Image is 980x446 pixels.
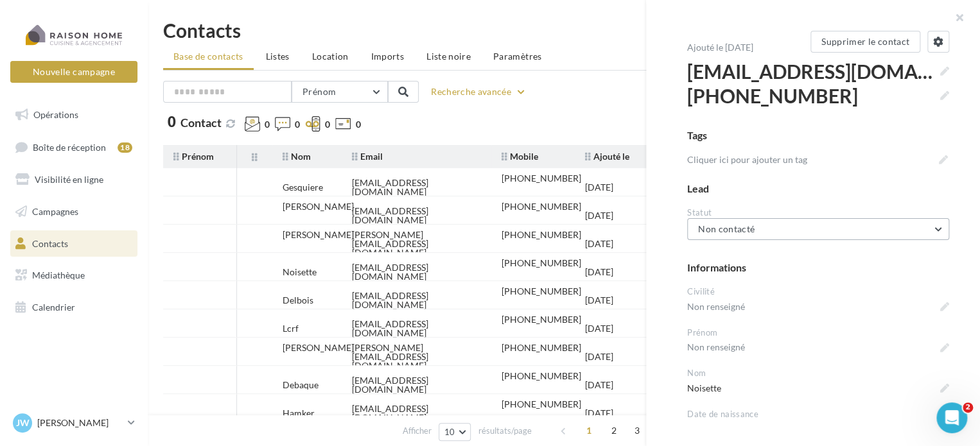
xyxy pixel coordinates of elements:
[444,427,455,437] span: 10
[8,262,140,289] a: Médiathèque
[502,202,581,211] div: [PHONE_NUMBER]
[687,338,949,356] span: Non renseigné
[585,151,629,162] span: Ajouté le
[478,425,531,437] span: résultats/page
[302,86,336,97] span: Prénom
[687,379,949,397] span: Noisette
[687,261,949,275] div: Informations
[352,230,481,257] div: [PERSON_NAME][EMAIL_ADDRESS][DOMAIN_NAME]
[35,174,103,185] span: Visibilité en ligne
[493,51,542,62] span: Paramètres
[403,425,432,437] span: Afficher
[8,294,140,321] a: Calendrier
[687,327,949,339] div: Prénom
[352,207,481,225] div: [EMAIL_ADDRESS][DOMAIN_NAME]
[355,118,360,131] span: 0
[32,237,68,248] span: Contacts
[352,291,481,309] div: [EMAIL_ADDRESS][DOMAIN_NAME]
[352,376,481,394] div: [EMAIL_ADDRESS][DOMAIN_NAME]
[936,402,967,433] iframe: Intercom live chat
[585,239,613,248] div: [DATE]
[585,183,613,192] div: [DATE]
[168,115,176,129] span: 0
[687,298,949,316] span: Non renseigné
[352,263,481,281] div: [EMAIL_ADDRESS][DOMAIN_NAME]
[426,51,471,62] span: Liste noire
[502,343,581,352] div: [PHONE_NUMBER]
[502,230,581,239] div: [PHONE_NUMBER]
[33,109,78,120] span: Opérations
[687,83,949,108] span: [PHONE_NUMBER]
[502,174,581,183] div: [PHONE_NUMBER]
[32,270,85,280] span: Médiathèque
[295,118,300,131] span: 0
[502,259,581,268] div: [PHONE_NUMBER]
[265,118,270,131] span: 0
[585,268,613,277] div: [DATE]
[502,151,538,162] span: Mobile
[502,315,581,324] div: [PHONE_NUMBER]
[687,153,934,166] p: Cliquer ici pour ajouter un tag
[283,230,354,239] div: [PERSON_NAME]
[33,141,106,152] span: Boîte de réception
[8,101,140,128] a: Opérations
[8,166,140,193] a: Visibilité en ligne
[687,218,949,240] button: Non contacté
[585,381,613,390] div: [DATE]
[8,230,140,257] a: Contacts
[32,206,78,217] span: Campagnes
[118,142,132,153] div: 18
[10,61,137,83] button: Nouvelle campagne
[283,343,354,352] div: [PERSON_NAME]
[10,411,137,435] a: JW [PERSON_NAME]
[687,42,753,53] span: Ajouté le [DATE]
[312,51,349,62] span: Location
[352,320,481,338] div: [EMAIL_ADDRESS][DOMAIN_NAME]
[687,128,949,143] div: Tags
[585,296,613,305] div: [DATE]
[585,352,613,361] div: [DATE]
[502,400,581,409] div: [PHONE_NUMBER]
[37,416,123,429] p: [PERSON_NAME]
[283,324,299,333] div: Lcrf
[579,420,599,441] span: 1
[352,343,481,370] div: [PERSON_NAME][EMAIL_ADDRESS][DOMAIN_NAME]
[604,420,624,441] span: 2
[266,51,290,62] span: Listes
[283,268,317,277] div: Noisette
[585,324,613,333] div: [DATE]
[585,409,613,418] div: [DATE]
[283,296,313,305] div: Delbois
[352,151,383,162] span: Email
[32,302,75,313] span: Calendrier
[687,182,949,196] div: Lead
[698,223,755,234] span: Non contacté
[687,367,949,379] div: Nom
[627,420,647,441] span: 3
[687,286,949,298] div: Civilité
[173,151,214,162] span: Prénom
[585,211,613,220] div: [DATE]
[687,408,949,420] div: Date de naissance
[180,116,222,130] span: Contact
[292,81,388,103] button: Prénom
[325,118,330,131] span: 0
[502,372,581,381] div: [PHONE_NUMBER]
[963,402,973,413] span: 2
[283,151,311,162] span: Nom
[352,178,481,196] div: [EMAIL_ADDRESS][DOMAIN_NAME]
[371,51,404,62] span: Imports
[352,404,481,422] div: [EMAIL_ADDRESS][DOMAIN_NAME]
[283,202,354,211] div: [PERSON_NAME]
[687,59,949,83] span: [EMAIL_ADDRESS][DOMAIN_NAME]
[439,423,471,441] button: 10
[426,84,532,99] button: Recherche avancée
[16,416,30,429] span: JW
[283,409,315,418] div: Hamker
[810,31,920,53] button: Supprimer le contact
[687,207,949,219] div: Statut
[8,198,140,225] a: Campagnes
[502,287,581,296] div: [PHONE_NUMBER]
[283,183,323,192] div: Gesquiere
[8,133,140,161] a: Boîte de réception18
